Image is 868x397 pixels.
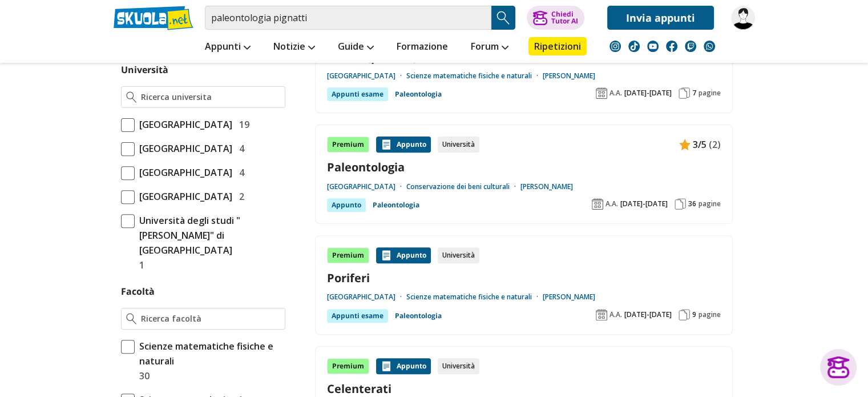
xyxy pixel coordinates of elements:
span: 2 [235,189,244,204]
a: Celenterati [327,381,721,396]
span: [DATE]-[DATE] [624,89,672,98]
a: Poriferi [327,270,721,286]
a: Scienze matematiche fisiche e naturali [406,292,543,302]
span: [GEOGRAPHIC_DATA] [135,141,232,156]
div: Appunto [376,358,431,374]
a: Paleontologia [373,198,419,212]
label: Università [121,63,168,76]
a: Paleontologia [395,87,442,101]
img: Anno accademico [592,198,603,210]
div: Appunti esame [327,87,388,101]
div: Premium [327,137,369,153]
button: Search Button [491,6,515,30]
span: [DATE]-[DATE] [620,199,668,208]
button: ChiediTutor AI [527,6,584,30]
span: (2) [709,137,721,152]
a: Ripetizioni [528,37,587,55]
img: youtube [647,41,659,52]
span: 7 [692,89,696,98]
img: Appunti contenuto [381,250,392,261]
a: [PERSON_NAME] [543,71,595,81]
img: emanuela1511 [731,6,755,30]
img: twitch [685,41,696,52]
a: [GEOGRAPHIC_DATA] [327,182,406,191]
span: pagine [699,89,721,98]
a: Conservazione dei beni culturali [406,182,520,191]
a: [GEOGRAPHIC_DATA] [327,71,406,81]
img: Appunti contenuto [679,139,691,150]
img: Anno accademico [596,87,607,99]
div: Università [438,137,479,153]
div: Appunto [327,198,366,212]
span: pagine [699,310,721,319]
div: Premium [327,358,369,374]
img: Anno accademico [596,309,607,320]
input: Cerca appunti, riassunti o versioni [205,6,491,30]
label: Facoltà [121,285,155,298]
img: facebook [666,41,677,52]
img: Appunti contenuto [381,139,392,150]
span: [GEOGRAPHIC_DATA] [135,189,232,204]
span: 19 [235,117,249,132]
span: 4 [235,141,244,156]
a: Invia appunti [607,6,714,30]
a: Formazione [394,37,451,58]
a: Guide [335,37,377,58]
div: Appunto [376,137,431,153]
img: Pagine [679,87,690,99]
span: 36 [688,199,696,208]
img: tiktok [628,41,640,52]
input: Ricerca facoltà [141,313,280,324]
img: Appunti contenuto [381,360,392,372]
img: Ricerca facoltà [126,313,137,324]
a: Appunti [202,37,253,58]
span: [GEOGRAPHIC_DATA] [135,117,232,132]
div: Università [438,247,479,263]
img: Pagine [679,309,690,320]
span: Scienze matematiche fisiche e naturali [135,339,285,368]
span: 30 [135,368,150,383]
div: Università [438,358,479,374]
span: [DATE]-[DATE] [624,310,672,319]
a: [PERSON_NAME] [520,182,573,191]
span: pagine [699,199,721,208]
span: A.A. [605,199,618,208]
span: [GEOGRAPHIC_DATA] [135,165,232,180]
img: Pagine [675,198,686,210]
a: [GEOGRAPHIC_DATA] [327,292,406,302]
a: [PERSON_NAME] [543,292,595,302]
a: Paleontologia [395,309,442,323]
span: 1 [135,258,144,272]
a: Scienze matematiche fisiche e naturali [406,71,543,81]
div: Chiedi Tutor AI [551,11,578,25]
span: A.A. [609,310,622,319]
input: Ricerca universita [141,91,280,103]
img: instagram [609,41,621,52]
div: Appunto [376,247,431,263]
span: 3/5 [693,137,706,152]
a: Paleontologia [327,159,721,175]
img: Ricerca universita [126,91,137,103]
span: A.A. [609,89,622,98]
span: 4 [235,165,244,180]
span: 9 [692,310,696,319]
a: Notizie [271,37,318,58]
img: WhatsApp [704,41,715,52]
img: Cerca appunti, riassunti o versioni [495,9,512,26]
div: Premium [327,247,369,263]
div: Appunti esame [327,309,388,323]
a: Forum [468,37,511,58]
span: Università degli studi "[PERSON_NAME]" di [GEOGRAPHIC_DATA] [135,213,285,258]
